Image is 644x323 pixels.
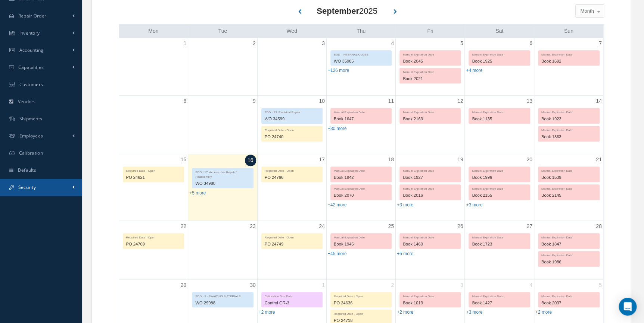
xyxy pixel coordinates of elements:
a: September 8, 2025 [182,96,188,107]
td: September 9, 2025 [188,95,257,154]
div: PO 24766 [262,173,322,182]
span: Security [18,184,36,190]
a: September 9, 2025 [251,96,257,107]
div: PO 24769 [123,240,184,248]
a: September 26, 2025 [456,221,465,232]
div: EDD - 17. Accessories Repair / Reassembly [192,168,253,179]
div: Manual Expiration Date [538,108,599,115]
div: Manual Expiration Date [538,234,599,240]
a: October 2, 2025 [389,280,395,291]
td: September 4, 2025 [326,38,395,96]
div: Book 1925 [469,57,529,66]
div: Required Date - Open [262,167,322,173]
td: September 17, 2025 [257,154,326,221]
a: Show 45 more events [328,251,347,256]
a: Show 2 more events [397,310,413,315]
div: Required Date - Open [123,167,184,173]
div: Manual Expiration Date [469,185,529,191]
div: Book 2155 [469,191,529,200]
div: Manual Expiration Date [469,167,529,173]
div: Required Date - Open [262,234,322,240]
span: Accounting [19,47,44,53]
a: September 1, 2025 [182,38,188,49]
div: PO 24740 [262,133,322,141]
td: September 23, 2025 [188,221,257,279]
a: September 25, 2025 [387,221,396,232]
a: Wednesday [285,26,299,36]
a: Show 3 more events [466,202,482,208]
td: September 8, 2025 [119,95,188,154]
div: Manual Expiration Date [400,167,460,173]
td: September 20, 2025 [465,154,534,221]
div: Book 1847 [538,240,599,248]
a: Saturday [494,26,505,36]
div: Book 1647 [331,115,391,123]
a: Show 5 more events [189,190,206,196]
a: Thursday [355,26,367,36]
span: Vendors [18,98,36,105]
div: Required Date - Open [331,310,391,316]
div: WO 34599 [262,115,322,123]
div: Book 2016 [400,191,460,200]
div: Book 1692 [538,57,599,66]
a: Show 4 more events [466,68,482,73]
span: Inventory [19,30,40,36]
div: Manual Expiration Date [400,68,460,75]
a: September 19, 2025 [456,154,465,165]
a: October 1, 2025 [320,280,326,291]
a: Show 2 more events [535,310,552,315]
div: Manual Expiration Date [400,292,460,299]
a: Show 42 more events [328,202,347,208]
div: Manual Expiration Date [400,108,460,115]
div: Manual Expiration Date [331,167,391,173]
span: Employees [19,133,43,139]
span: Calibration [19,150,43,156]
a: Sunday [563,26,575,36]
div: Book 2021 [400,75,460,83]
div: Open Intercom Messenger [619,298,637,316]
div: EDD - 13. Electrical Repair [262,108,322,115]
div: WO 29988 [192,299,253,307]
div: Book 1427 [469,299,529,307]
a: September 24, 2025 [317,221,326,232]
a: Monday [147,26,160,36]
div: WO 35985 [331,57,391,66]
a: Friday [426,26,435,36]
a: September 27, 2025 [525,221,534,232]
td: September 21, 2025 [534,154,603,221]
td: September 24, 2025 [257,221,326,279]
td: September 7, 2025 [534,38,603,96]
td: September 22, 2025 [119,221,188,279]
div: Book 1927 [400,173,460,182]
div: Required Date - Open [262,126,322,133]
div: Book 2045 [400,57,460,66]
a: September 17, 2025 [317,154,326,165]
div: Required Date - Open [123,234,184,240]
td: September 18, 2025 [326,154,395,221]
td: September 11, 2025 [326,95,395,154]
div: Book 1996 [469,173,529,182]
div: Manual Expiration Date [400,51,460,57]
div: Book 1363 [538,133,599,141]
div: PO 24636 [331,299,391,307]
a: September 16, 2025 [245,155,256,166]
td: September 6, 2025 [465,38,534,96]
a: September 14, 2025 [594,96,603,107]
a: Show 126 more events [328,68,349,73]
td: September 13, 2025 [465,95,534,154]
div: Required Date - Open [331,292,391,299]
div: Manual Expiration Date [538,51,599,57]
a: September 6, 2025 [528,38,534,49]
td: September 10, 2025 [257,95,326,154]
div: Book 1460 [400,240,460,248]
a: September 12, 2025 [456,96,465,107]
a: September 22, 2025 [179,221,188,232]
span: Capabilities [18,64,44,70]
div: Book 1923 [538,115,599,123]
td: September 28, 2025 [534,221,603,279]
a: September 7, 2025 [597,38,603,49]
a: September 29, 2025 [179,280,188,291]
div: 2025 [317,5,377,17]
div: Book 2145 [538,191,599,200]
div: PO 24749 [262,240,322,248]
